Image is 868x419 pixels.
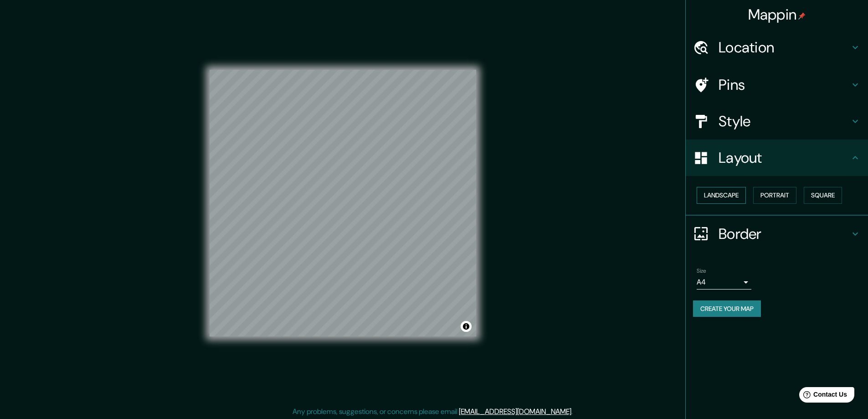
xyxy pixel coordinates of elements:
iframe: Help widget launcher [787,383,858,409]
div: Location [686,29,868,66]
h4: Border [719,225,850,243]
div: A4 [697,275,751,290]
h4: Style [719,112,850,130]
p: Any problems, suggestions, or concerns please email . [293,406,573,417]
button: Toggle attribution [461,321,472,332]
button: Create your map [693,300,761,317]
div: Style [686,103,868,140]
a: [EMAIL_ADDRESS][DOMAIN_NAME] [459,407,571,416]
h4: Pins [719,76,850,94]
div: Pins [686,67,868,103]
canvas: Map [210,70,476,336]
h4: Layout [719,149,850,167]
h4: Mappin [748,5,806,24]
div: Layout [686,140,868,176]
button: Square [804,187,842,204]
div: Border [686,216,868,252]
img: pin-icon.png [798,12,806,20]
label: Size [697,267,706,274]
button: Portrait [753,187,796,204]
div: . [574,406,576,417]
button: Landscape [697,187,746,204]
h4: Location [719,38,850,57]
div: . [573,406,574,417]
